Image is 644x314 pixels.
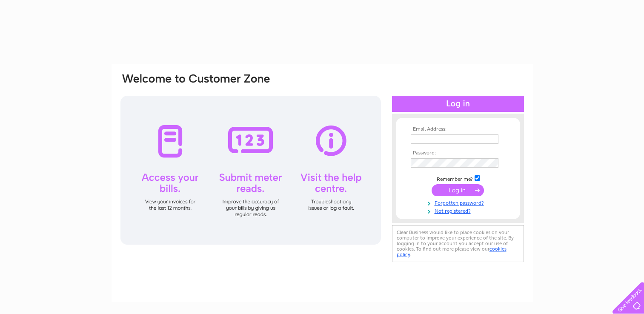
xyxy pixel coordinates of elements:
td: Remember me? [409,174,507,183]
a: Not registered? [411,206,507,214]
div: Clear Business would like to place cookies on your computer to improve your experience of the sit... [392,225,524,262]
input: Submit [432,184,484,196]
a: cookies policy [397,246,507,257]
a: Forgotten password? [411,198,507,206]
th: Password: [409,150,507,156]
th: Email Address: [409,126,507,132]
